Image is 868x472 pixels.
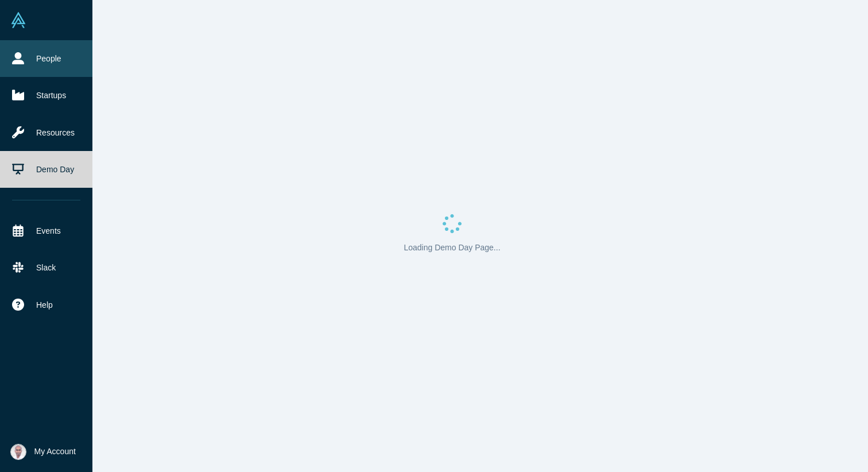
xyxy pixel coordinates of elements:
button: My Account [10,444,76,460]
img: Vetri Venthan Elango's Account [10,444,26,460]
span: My Account [34,446,76,458]
span: Help [36,299,53,311]
p: Loading Demo Day Page... [404,242,500,254]
img: Alchemist Vault Logo [10,12,26,28]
